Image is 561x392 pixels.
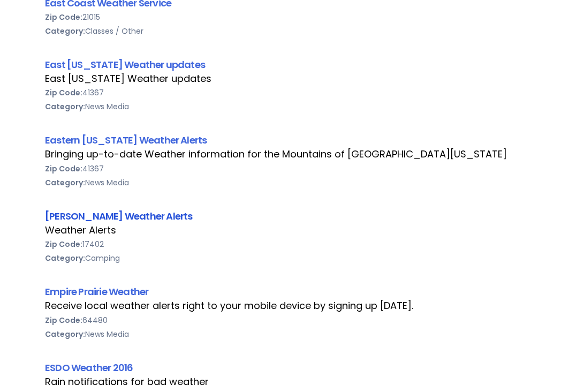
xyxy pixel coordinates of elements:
div: 17402 [45,237,516,251]
b: Zip Code: [45,12,82,22]
div: Receive local weather alerts right to your mobile device by signing up [DATE]. [45,299,516,313]
div: ESDO Weather 2016 [45,360,516,375]
div: [PERSON_NAME] Weather Alerts [45,209,516,223]
div: News Media [45,327,516,341]
b: Category: [45,329,85,340]
b: Category: [45,253,85,263]
a: East [US_STATE] Weather updates [45,58,205,71]
b: Category: [45,177,85,188]
div: 41367 [45,162,516,176]
div: Camping [45,251,516,265]
div: East [US_STATE] Weather updates [45,57,516,72]
a: ESDO Weather 2016 [45,361,133,374]
div: East [US_STATE] Weather updates [45,72,516,86]
div: Weather Alerts [45,223,516,237]
div: News Media [45,176,516,190]
b: Zip Code: [45,239,82,250]
b: Zip Code: [45,315,82,326]
div: 41367 [45,86,516,100]
div: News Media [45,100,516,114]
div: Rain notifications for bad weather [45,375,516,389]
div: 64480 [45,313,516,327]
div: Classes / Other [45,24,516,38]
a: [PERSON_NAME] Weather Alerts [45,209,192,223]
div: Eastern [US_STATE] Weather Alerts [45,133,516,147]
b: Category: [45,26,85,36]
b: Zip Code: [45,87,82,98]
b: Category: [45,101,85,112]
a: Empire Prairie Weather [45,285,148,298]
div: 21015 [45,10,516,24]
div: Bringing up-to-date Weather information for the Mountains of [GEOGRAPHIC_DATA][US_STATE] [45,147,516,161]
div: Empire Prairie Weather [45,284,516,299]
a: Eastern [US_STATE] Weather Alerts [45,133,207,147]
b: Zip Code: [45,163,82,174]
